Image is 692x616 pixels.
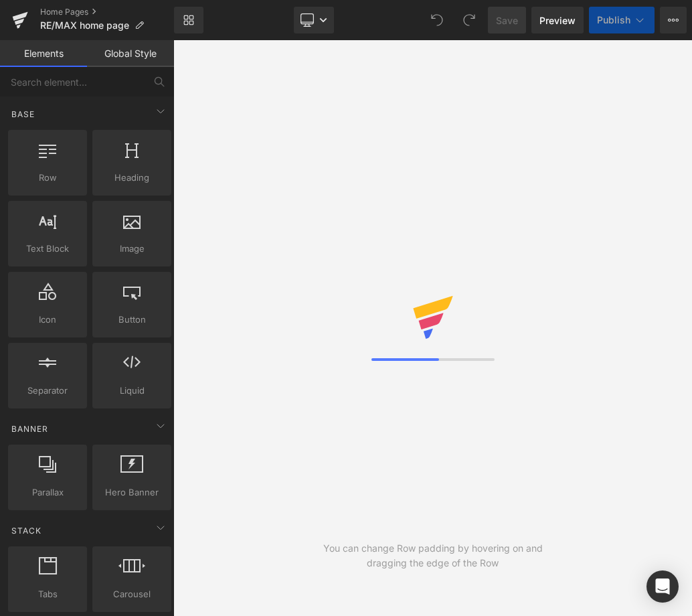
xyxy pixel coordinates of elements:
span: Hero Banner [96,485,167,499]
span: Parallax [12,485,83,499]
button: Undo [424,7,450,33]
span: Save [496,13,518,27]
span: RE/MAX home page [40,20,129,31]
span: Carousel [96,587,167,601]
button: Publish [589,7,655,33]
a: Preview [531,7,584,33]
span: Text Block [12,242,83,256]
a: Global Style [87,40,174,67]
span: Separator [12,384,83,398]
div: Open Intercom Messenger [646,570,679,603]
a: Home Pages [40,7,174,17]
button: Redo [456,7,483,33]
span: Banner [10,422,50,435]
span: Stack [10,524,43,537]
span: Base [10,108,36,121]
div: You can change Row padding by hovering on and dragging the edge of the Row [303,541,563,570]
span: Image [96,242,167,256]
span: Publish [597,15,630,25]
span: Preview [539,13,576,27]
span: Heading [96,171,167,185]
span: Tabs [12,587,83,601]
span: Button [96,313,167,327]
span: Liquid [96,384,167,398]
span: Icon [12,313,83,327]
a: New Library [174,7,203,33]
button: More [660,7,687,33]
span: Row [12,171,83,185]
